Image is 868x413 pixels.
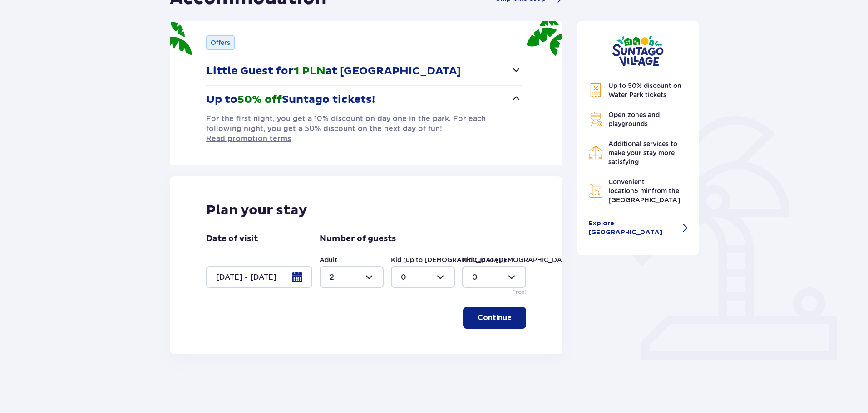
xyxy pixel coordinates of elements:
[512,288,526,296] p: Free!
[588,146,603,160] img: Restaurant Icon
[588,83,603,98] img: Discount Icon
[206,114,522,144] p: For the first night, you get a 10% discount on day one in the park. For each following night, you...
[608,111,660,127] span: Open zones and playgrounds
[320,255,337,264] label: Adult
[462,255,577,264] label: Kid (up to [DEMOGRAPHIC_DATA].)
[588,184,603,198] img: Map Icon
[608,82,681,98] span: Up to 50% discount on Water Park tickets
[463,307,526,329] button: Continue
[206,202,307,219] p: Plan your stay
[206,57,522,85] button: Little Guest for1 PLNat [GEOGRAPHIC_DATA]
[320,233,396,244] p: Number of guests
[391,255,506,264] label: Kid (up to [DEMOGRAPHIC_DATA].)
[634,187,652,194] span: 5 min
[206,64,461,78] p: Little Guest for at [GEOGRAPHIC_DATA]
[206,114,522,144] div: Up to50% offSuntago tickets!
[294,64,325,78] span: 1 PLN
[206,93,375,107] p: Up to Suntago tickets!
[588,219,672,237] span: Explore [GEOGRAPHIC_DATA]
[608,140,677,165] span: Additional services to make your stay more satisfying
[237,93,282,107] span: 50% off
[478,313,512,323] p: Continue
[612,35,664,67] img: Suntago Village
[206,86,522,114] button: Up to50% offSuntago tickets!
[206,233,258,244] p: Date of visit
[588,219,688,237] a: Explore [GEOGRAPHIC_DATA]
[211,38,230,47] p: Offers
[588,112,603,126] img: Grill Icon
[608,178,680,204] span: Convenient location from the [GEOGRAPHIC_DATA]
[206,134,291,144] a: Read promotion terms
